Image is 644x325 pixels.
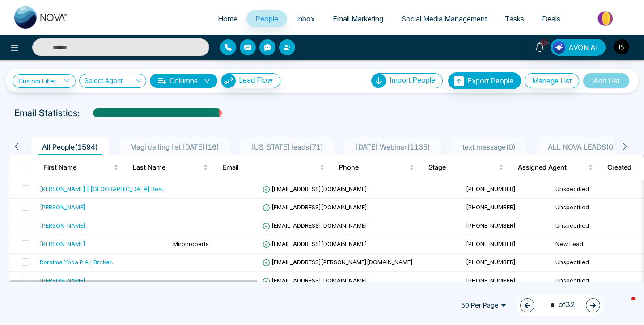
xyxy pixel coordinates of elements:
[533,10,569,27] a: Deals
[324,10,392,27] a: Email Marketing
[263,185,367,192] span: [EMAIL_ADDRESS][DOMAIN_NAME]
[36,155,126,180] th: First Name
[544,142,619,151] span: ALL NOVA LEADS ( 0 )
[614,295,635,316] iframe: Intercom live chat
[263,258,413,266] span: [EMAIL_ADDRESS][PERSON_NAME][DOMAIN_NAME]
[287,10,324,27] a: Inbox
[332,155,421,180] th: Phone
[552,235,641,254] td: New Lead
[518,162,586,173] span: Assigned Agent
[552,254,641,272] td: Unspecified
[455,298,513,312] span: 50 Per Page
[127,142,223,151] span: Magi calling list [DATE] ( 16 )
[40,203,85,212] div: [PERSON_NAME]
[263,240,367,247] span: [EMAIL_ADDRESS][DOMAIN_NAME]
[43,162,112,173] span: First Name
[40,276,85,285] div: [PERSON_NAME]
[466,240,516,247] span: [PHONE_NUMBER]
[614,39,629,54] img: User Avatar
[466,204,516,211] span: [PHONE_NUMBER]
[263,222,367,229] span: [EMAIL_ADDRESS][DOMAIN_NAME]
[459,142,519,151] span: text message ( 0 )
[466,277,516,284] span: [PHONE_NUMBER]
[552,180,641,199] td: Unspecified
[209,10,246,27] a: Home
[239,75,273,84] span: Lead Flow
[263,277,367,284] span: [EMAIL_ADDRESS][DOMAIN_NAME]
[352,142,434,151] span: [DATE] Webinar ( 1135 )
[248,142,327,151] span: [US_STATE] leads ( 71 )
[428,162,497,173] span: Stage
[529,39,551,54] a: 10+
[401,14,487,23] span: Social Media Management
[505,14,524,23] span: Tasks
[246,10,287,27] a: People
[14,106,80,120] p: Email Statistics:
[552,272,641,290] td: Unspecified
[173,240,209,247] span: Mironroberts
[568,42,598,53] span: AVON AI
[218,14,237,23] span: Home
[40,221,85,230] div: [PERSON_NAME]
[467,76,513,85] span: Export People
[542,14,560,23] span: Deals
[466,258,516,266] span: [PHONE_NUMBER]
[40,184,166,193] div: [PERSON_NAME] | [GEOGRAPHIC_DATA] Rea ...
[339,162,407,173] span: Phone
[133,162,201,173] span: Last Name
[126,155,215,180] th: Last Name
[421,155,511,180] th: Stage
[333,14,383,23] span: Email Marketing
[13,74,76,88] a: Custom Filter
[215,155,332,180] th: Email
[40,258,116,267] div: Roraima Yoda P.A | Broker ...
[448,72,521,89] button: Export People
[255,14,278,23] span: People
[552,199,641,217] td: Unspecified
[496,10,533,27] a: Tasks
[40,239,85,248] div: [PERSON_NAME]
[511,155,600,180] th: Assigned Agent
[545,299,575,311] span: of 32
[203,77,211,84] span: down
[574,8,639,29] img: Market-place.gif
[466,222,516,229] span: [PHONE_NUMBER]
[263,204,367,211] span: [EMAIL_ADDRESS][DOMAIN_NAME]
[296,14,315,23] span: Inbox
[466,185,516,192] span: [PHONE_NUMBER]
[540,39,548,47] span: 10+
[553,41,565,54] img: Lead Flow
[217,73,280,88] a: Lead FlowLead Flow
[552,217,641,235] td: Unspecified
[222,162,318,173] span: Email
[525,73,579,88] button: Manage List
[221,73,280,88] button: Lead Flow
[150,74,217,88] button: Columnsdown
[551,39,606,56] button: AVON AI
[221,74,236,88] img: Lead Flow
[392,10,496,27] a: Social Media Management
[38,142,102,151] span: All People ( 1594 )
[390,75,435,84] span: Import People
[14,6,68,29] img: Nova CRM Logo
